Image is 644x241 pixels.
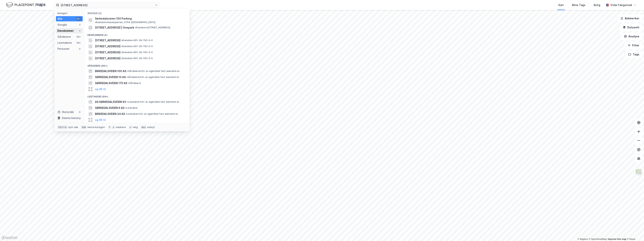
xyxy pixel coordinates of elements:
span: • [125,106,126,109]
div: 4 [78,29,81,32]
div: Ctrl + k [57,125,68,129]
div: Delete history [62,116,81,120]
div: Vidar Færgestad [610,3,632,7]
div: 99+ [76,41,81,44]
button: Filter [624,42,642,49]
span: • [121,39,122,42]
div: Kontrollprogram for chat [625,223,644,241]
div: Leietakere (99+) [84,92,190,99]
div: Eiendommer (4) [84,31,190,37]
div: Personer [57,47,70,51]
span: SØRKEDALSVEIEN 10 AS [95,75,126,79]
span: [STREET_ADDRESS] [95,38,120,43]
span: • [135,26,136,29]
input: Søk på adresse, matrikkel, gårdeiere, leietakere eller personer [59,2,155,8]
span: • [127,70,128,72]
div: nytt søk [68,126,78,129]
span: Sørkedalsveien 150 Parking [95,16,132,21]
div: neste kategori [87,126,105,129]
button: Analyse [621,33,642,40]
a: Mapbox homepage [1,236,18,240]
span: BIRKEDALSVEIEN 34 AS [95,112,125,116]
span: Eiendom • 301-29-792-0-0 [121,51,153,54]
span: Leietaker [125,106,138,109]
span: • [128,82,129,84]
div: 99+ [76,35,81,38]
span: Eiendom • 301-29-792-0-0 [121,39,153,42]
div: Kart [558,3,564,7]
span: AS SØRKEDALSVEIEN 93 [95,100,126,104]
div: Mine Tags [572,3,585,7]
div: 0 [78,47,81,50]
button: og 96 til [95,87,106,91]
span: [STREET_ADDRESS] [95,50,120,55]
button: Datasett [620,24,642,31]
div: 0 [78,111,81,114]
div: Gårdeiere (99+) [84,61,190,68]
span: Leietaker • Utl. av egen/leid fast eiendom el. [127,100,180,103]
span: Eiendom • [STREET_ADDRESS] [135,26,170,29]
div: Alle [57,17,62,21]
span: • [121,51,122,54]
div: velg [133,126,138,129]
span: BIRKEDALSVEIEN 100 AS [95,69,126,73]
span: SØRKEDALSVEIEN 6 AS [95,106,124,110]
a: Improve this map [608,238,626,240]
span: Leietaker • Utl. av egen/leid fast eiendom el. [126,112,178,115]
div: 99+ [76,17,81,20]
span: • [121,57,122,60]
span: Gårdeiere • Utl. av egen/leid fast eiendom el. [126,76,179,79]
span: Gårdeiere [128,82,141,85]
span: • [121,45,122,48]
div: Gårdeiere [57,35,71,39]
span: • [95,21,96,24]
div: Bolig [594,3,600,7]
span: • [126,112,127,115]
span: • [127,100,128,103]
span: Eiendom • 301-29-792-0-0 [121,57,153,60]
span: [STREET_ADDRESS] | Onepark [95,25,134,30]
span: Eiendom • 301-29-792-0-0 [121,45,153,48]
img: logo.f888ab2527a4732fd821a326f86c7f29.svg [6,2,45,8]
span: [STREET_ADDRESS] [95,44,120,49]
span: SØRKEDALSVEIEN 175 AS [95,81,127,85]
span: Gårdeiere • Utl. av egen/leid fast eiendom el. [127,70,180,73]
div: Historikk [57,110,74,114]
span: Eiendom • Husebyleiren, 0754 [GEOGRAPHIC_DATA] [95,21,155,24]
a: OpenStreetMap [589,238,607,240]
div: Google (2) [84,9,190,16]
div: markere [116,126,126,129]
div: avbryt [147,126,155,129]
div: Eiendommer [57,29,74,33]
div: Kategori [57,12,83,15]
iframe: Chat Widget [625,223,644,241]
button: Tags [625,51,642,58]
a: Mapbox [578,238,588,240]
div: Google [57,23,67,27]
div: esc [141,125,147,129]
span: • [126,76,128,78]
div: Leietakere [57,41,72,45]
button: og 96 til [95,118,106,122]
button: Bokmerker [617,15,642,22]
div: tab [81,125,87,129]
span: [STREET_ADDRESS] [95,56,120,61]
img: Z [635,169,642,176]
div: 2 [78,23,81,26]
